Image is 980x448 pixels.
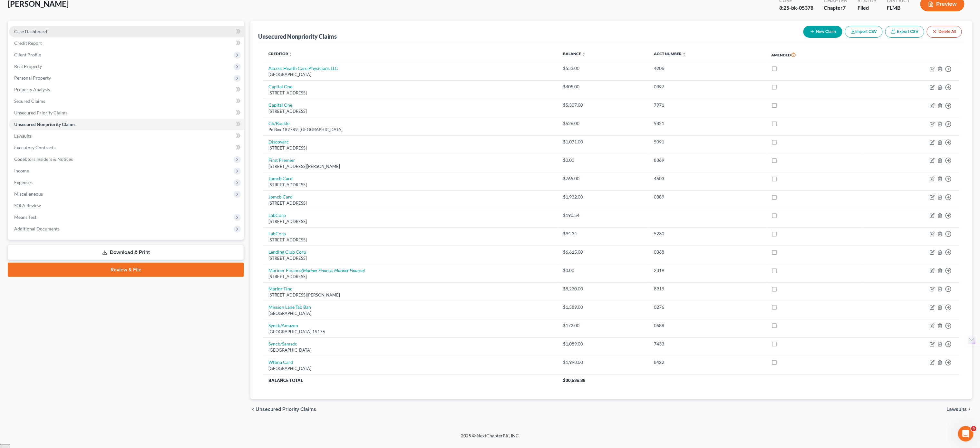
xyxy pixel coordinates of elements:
[256,407,316,412] span: Unsecured Priority Claims
[958,426,974,442] iframe: Intercom live chat
[967,407,972,412] i: chevron_right
[250,407,316,412] button: chevron_left Unsecured Priority Claims
[250,407,256,412] i: chevron_left
[947,407,972,412] button: Lawsuits chevron_right
[306,433,674,444] div: 2025 © NextChapterBK, INC
[947,407,967,412] span: Lawsuits
[971,426,976,431] span: 4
